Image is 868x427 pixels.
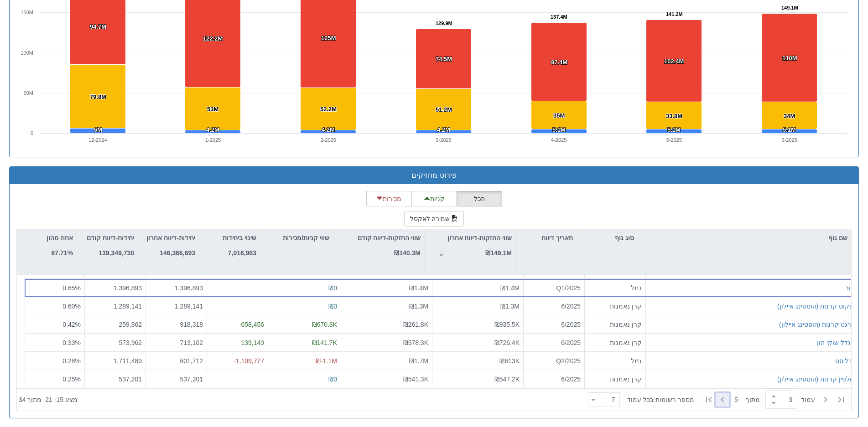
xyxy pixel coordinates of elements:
[411,191,457,206] button: קניות
[588,302,642,311] div: קרן נאמנות
[516,229,577,247] div: תאריך דיווח
[436,56,452,62] tspan: 74.5M
[228,249,256,257] strong: 7,016,963
[436,106,452,113] tspan: 51.2M
[87,233,134,243] p: יחידות-דיווח קודם
[260,229,333,247] div: שווי קניות/מכירות
[457,191,502,206] button: הכל
[447,233,512,243] p: שווי החזקות-דיווח אחרון
[627,395,694,404] span: ‏מספר רשומות בכל עמוד
[588,320,642,329] div: קרן נאמנות
[358,233,421,243] p: שווי החזקות-דיווח קודם
[29,283,81,293] div: 0.65 %
[88,137,107,143] text: 12-2024
[29,356,81,365] div: 0.28 %
[494,376,520,383] span: ₪547.2K
[664,58,684,65] tspan: 102.4M
[527,375,581,384] div: 6/2025
[553,112,565,119] tspan: 35M
[638,229,851,247] div: שם גוף
[328,376,337,383] span: ₪0
[845,283,855,293] button: מור
[409,284,428,292] span: ₪1.4M
[784,113,795,119] tspan: 34M
[734,395,746,404] span: 5
[150,338,203,347] div: 713,102
[206,126,219,133] tspan: 4.2M
[779,320,855,329] div: טרגט קרנות (הוסטינג איילון)
[777,302,855,311] div: פוקוס קרנות (הוסטינג איילון)
[409,357,428,365] span: ₪1.7M
[321,35,336,41] tspan: 125M
[150,356,203,365] div: 601,712
[328,303,337,310] span: ₪0
[322,126,335,133] tspan: 4.2M
[801,395,815,404] span: ‏עמוד
[88,338,142,347] div: 573,962
[552,126,566,133] tspan: 5.1M
[436,21,452,26] tspan: 129.9M
[24,90,33,96] text: 50M
[21,10,33,15] text: 150M
[527,356,581,365] div: Q2/2025
[150,320,203,329] div: 918,318
[588,283,642,293] div: גמל
[494,321,520,328] span: ₪935.5K
[211,320,264,329] div: 658,456
[146,233,195,243] p: יחידות-דיווח אחרון
[527,338,581,347] div: 6/2025
[328,284,337,292] span: ₪0
[160,249,195,257] strong: 146,366,693
[409,303,428,310] span: ₪1.3M
[485,249,512,257] strong: ₪149.1M
[150,375,203,384] div: 537,201
[403,339,428,346] span: ₪578.3K
[551,59,567,66] tspan: 97.4M
[312,339,337,346] span: ₪141.7K
[494,339,520,346] span: ₪726.4K
[551,137,567,143] text: 4-2025
[437,126,450,133] tspan: 4.2M
[29,338,81,347] div: 0.33 %
[551,14,567,20] tspan: 137.4M
[588,375,642,384] div: קרן נאמנות
[577,229,638,247] div: סוג גוף
[527,302,581,311] div: 6/2025
[88,375,142,384] div: 537,201
[403,321,428,328] span: ₪261.8K
[783,126,796,133] tspan: 5.1M
[499,357,520,365] span: ₪613K
[782,55,797,62] tspan: 110M
[366,191,412,206] button: מכירות
[394,249,421,257] strong: ₪140.3M
[19,390,78,410] div: ‏מציג 15 - 21 ‏ מתוך 34
[584,390,849,410] div: ‏ מתוך
[52,249,73,257] strong: 67.71%
[320,106,337,113] tspan: 52.2M
[88,356,142,365] div: 1,711,489
[316,357,337,365] span: ₪-1.1M
[781,5,798,10] tspan: 149.1M
[211,338,264,347] div: 139,140
[88,320,142,329] div: 259,862
[321,137,336,143] text: 2-2025
[47,233,73,243] p: אחוז מהון
[207,106,218,113] tspan: 53M
[88,283,142,293] div: 1,396,893
[436,137,451,143] text: 3-2025
[666,11,683,17] tspan: 141.2M
[782,137,797,143] text: 6-2025
[21,50,33,56] text: 100M
[150,283,203,293] div: 1,396,893
[223,233,256,243] p: שינוי ביחידות
[31,130,33,136] text: 0
[29,375,81,384] div: 0.25 %
[835,356,855,365] button: אנליסט
[588,356,642,365] div: גמל
[29,302,81,311] div: 0.60 %
[817,338,855,347] button: מגדל שוקי הון
[666,113,682,119] tspan: 33.8M
[94,126,102,133] tspan: 6M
